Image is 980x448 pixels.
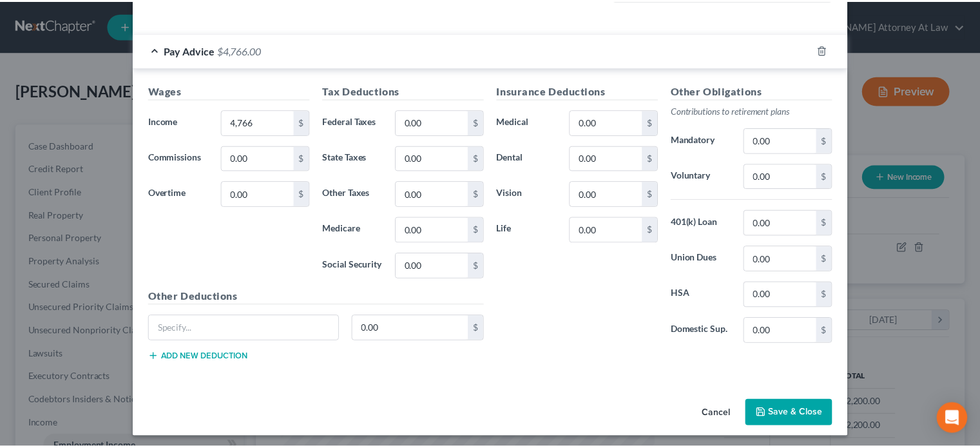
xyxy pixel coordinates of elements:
input: 0.00 [224,110,296,135]
input: 0.00 [224,182,296,206]
div: $ [472,182,488,206]
div: $ [296,146,312,171]
label: Mandatory [671,128,744,153]
label: 401(k) Loan [671,210,744,236]
div: $ [648,182,664,206]
input: 0.00 [399,146,472,171]
label: Social Security [319,253,392,279]
div: $ [824,211,840,235]
div: $ [824,164,840,189]
input: 0.00 [575,182,648,206]
label: State Taxes [319,146,392,171]
label: Medical [495,110,568,135]
button: Add new deduction [149,352,250,362]
label: Voluntary [671,164,744,190]
div: $ [824,128,840,153]
h5: Wages [149,83,312,99]
div: $ [296,110,312,135]
input: 0.00 [575,110,648,135]
label: HSA [671,282,744,308]
div: $ [296,182,312,206]
div: $ [648,146,664,171]
input: 0.00 [356,317,473,341]
input: 0.00 [575,218,648,242]
input: 0.00 [751,283,824,307]
div: $ [472,146,488,171]
input: 0.00 [399,254,472,278]
div: $ [648,110,664,135]
input: Specify... [150,317,341,341]
label: Other Taxes [319,181,392,207]
label: Life [495,217,568,243]
label: Vision [495,181,568,207]
span: Pay Advice [165,44,216,56]
h5: Insurance Deductions [501,83,664,99]
span: $4,766.00 [219,44,264,56]
h5: Other Obligations [677,83,840,99]
label: Federal Taxes [319,110,392,135]
input: 0.00 [575,146,648,171]
div: $ [648,218,664,242]
div: $ [824,319,840,344]
input: 0.00 [751,211,824,235]
p: Contributions to retirement plans [677,104,840,117]
div: $ [472,254,488,278]
input: 0.00 [751,128,824,153]
input: 0.00 [751,319,824,344]
label: Dental [495,146,568,171]
button: Save & Close [753,401,840,428]
span: Income [149,115,179,126]
h5: Other Deductions [149,289,488,306]
div: $ [472,218,488,242]
div: $ [472,110,488,135]
button: Cancel [698,402,747,428]
input: 0.00 [751,247,824,271]
label: Overtime [143,181,216,207]
div: Open Intercom Messenger [946,404,977,435]
input: 0.00 [399,182,472,206]
input: 0.00 [399,110,472,135]
label: Domestic Sup. [671,318,744,344]
label: Medicare [319,217,392,243]
div: $ [472,317,488,341]
input: 0.00 [224,146,296,171]
input: 0.00 [399,218,472,242]
div: $ [824,283,840,307]
label: Commissions [143,146,216,171]
h5: Tax Deductions [325,83,488,99]
div: $ [824,247,840,271]
label: Union Dues [671,246,744,272]
input: 0.00 [751,164,824,189]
